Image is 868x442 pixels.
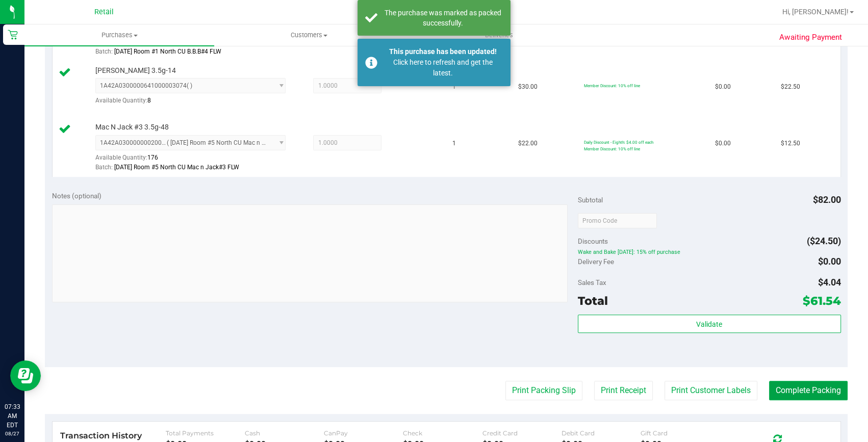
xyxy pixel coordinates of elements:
span: $0.00 [715,139,731,148]
div: Total Payments [166,429,245,437]
span: $22.50 [781,82,800,92]
span: Wake and Bake [DATE]: 15% off purchase [578,249,841,256]
span: $12.50 [781,139,800,148]
div: Cash [245,429,324,437]
span: 8 [147,97,151,104]
span: Mac N Jack #3 3.5g-48 [95,122,169,132]
span: 1 [452,82,456,92]
a: Purchases [24,24,214,46]
span: Delivery Fee [578,257,614,266]
div: Click here to refresh and get the latest. [383,57,503,79]
span: Hi, [PERSON_NAME]! [782,8,849,16]
span: Validate [696,320,722,328]
div: Credit Card [482,429,561,437]
span: Purchases [24,31,214,40]
span: [DATE] Room #5 North CU Mac n Jack#3 FLW [114,164,239,171]
span: Notes (optional) [52,192,101,200]
span: [DATE] Room #1 North CU B.B.B#4 FLW [114,48,221,55]
span: $4.04 [818,277,841,288]
input: Promo Code [578,213,657,228]
iframe: Resource center [10,360,41,391]
div: Debit Card [561,429,641,437]
div: Available Quantity: [95,150,296,170]
span: Member Discount: 10% off line [584,146,640,151]
span: 176 [147,154,158,161]
p: 07:33 AM EDT [5,402,20,430]
div: The purchase was marked as packed successfully. [383,8,503,28]
span: Daily Discount - Eighth: $4.00 off each [584,140,653,145]
span: Retail [94,8,114,16]
span: Batch: [95,48,113,55]
span: $0.00 [715,82,731,92]
button: Print Packing Slip [505,381,582,400]
span: Batch: [95,164,113,171]
span: Total [578,294,608,308]
div: This purchase has been updated! [383,46,503,57]
a: Customers [214,24,404,46]
span: Awaiting Payment [779,32,842,43]
button: Print Customer Labels [665,381,757,400]
span: [PERSON_NAME] 3.5g-14 [95,66,176,75]
span: Member Discount: 10% off line [584,83,640,88]
p: 08/27 [5,430,20,437]
div: Check [403,429,482,437]
inline-svg: Retail [8,30,18,40]
span: Customers [215,31,403,40]
span: $22.00 [518,139,538,148]
span: Sales Tax [578,278,606,287]
div: CanPay [324,429,403,437]
span: Subtotal [578,196,603,204]
button: Complete Packing [769,381,848,400]
span: $30.00 [518,82,538,92]
span: ($24.50) [807,236,841,246]
span: $61.54 [803,294,841,308]
span: $0.00 [818,256,841,267]
div: Gift Card [641,429,720,437]
span: $82.00 [813,194,841,205]
span: Discounts [578,232,608,250]
button: Validate [578,315,841,333]
span: 1 [452,139,456,148]
button: Print Receipt [594,381,653,400]
div: Available Quantity: [95,93,296,113]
